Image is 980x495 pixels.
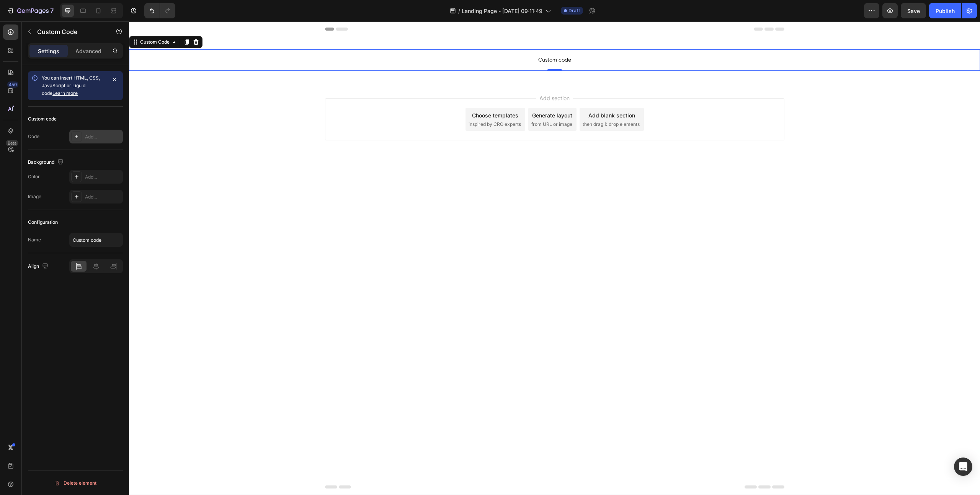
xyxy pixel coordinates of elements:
div: Color [28,173,40,180]
span: Draft [568,7,580,14]
span: Landing Page - [DATE] 09:11:49 [462,7,542,15]
div: Code [28,133,39,140]
div: Image [28,193,41,200]
div: Publish [936,7,955,15]
p: 7 [50,6,54,15]
p: Advanced [75,47,101,55]
button: Delete element [28,477,123,489]
span: / [458,7,460,15]
div: Name [28,236,41,243]
span: Save [907,8,920,14]
p: Settings [38,47,59,55]
a: Learn more [52,90,78,96]
button: Save [901,3,926,18]
div: Generate layout [403,90,443,98]
div: Beta [6,140,18,146]
iframe: Design area [129,21,980,495]
div: Add blank section [459,90,506,98]
div: Custom code [28,116,57,122]
div: Add... [85,174,121,181]
div: Add... [85,194,121,200]
span: inspired by CRO experts [340,99,392,106]
span: You can insert HTML, CSS, JavaScript or Liquid code [42,75,100,96]
div: Configuration [28,219,58,226]
div: Align [28,261,50,272]
span: then drag & drop elements [454,99,511,106]
span: Add section [407,73,444,81]
div: Open Intercom Messenger [954,458,972,476]
div: Undo/Redo [144,3,175,18]
p: Custom Code [37,27,102,36]
div: Add... [85,134,121,140]
div: Background [28,157,65,168]
div: Delete element [54,479,96,488]
button: Publish [929,3,961,18]
button: 7 [3,3,57,18]
span: from URL or image [402,99,443,106]
div: Choose templates [343,90,389,98]
div: 450 [7,81,18,88]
